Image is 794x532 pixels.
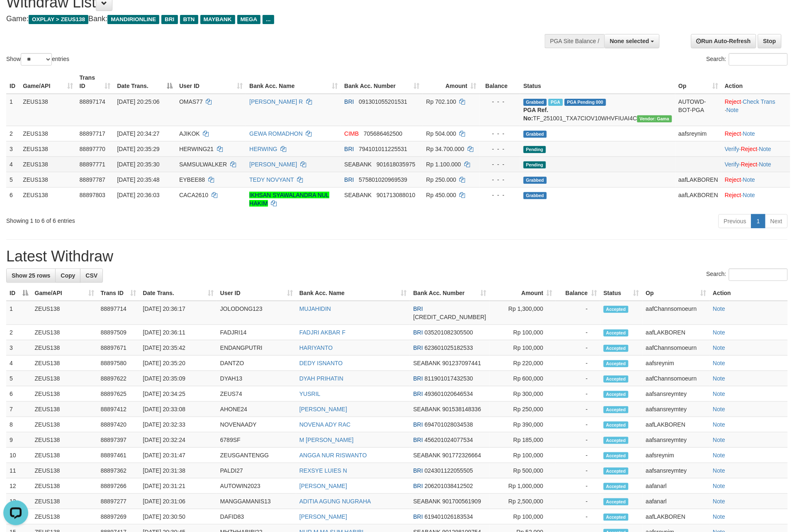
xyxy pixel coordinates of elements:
span: CIMB [344,130,359,137]
span: Copy 705686462500 to clipboard [364,130,402,137]
a: Reject [741,161,757,168]
span: 88897803 [80,192,105,198]
span: Copy 901772326664 to clipboard [442,452,481,459]
td: 88897397 [97,432,140,448]
span: 88897771 [80,161,105,168]
a: Reject [725,176,741,183]
span: Copy 811901017432530 to clipboard [425,375,473,382]
th: Balance [480,70,520,94]
th: Trans ID: activate to sort column ascending [76,70,114,94]
td: PALDI27 [217,463,296,478]
span: Grabbed [524,192,547,199]
td: 6789SF [217,432,296,448]
span: BRI [413,437,423,443]
td: aafsreynim [643,356,710,371]
th: Status [520,70,675,94]
a: Note [713,437,726,443]
span: Rp 504.000 [426,130,456,137]
td: ZEUS138 [19,172,76,187]
td: aafLAKBOREN [675,187,722,211]
td: aafLAKBOREN [675,172,722,187]
span: None selected [610,38,649,44]
span: BRI [161,15,178,24]
span: 88897717 [80,130,105,137]
th: ID [6,70,19,94]
td: ENDANGPUTRI [217,340,296,356]
span: Rp 1.100.000 [426,161,461,168]
td: 2 [6,126,19,141]
a: Reject [725,130,741,137]
span: Copy 901538148336 to clipboard [442,406,481,412]
td: 4 [6,356,32,371]
a: Verify [725,161,739,168]
span: BRI [413,375,423,382]
td: ZEUS138 [32,340,97,356]
td: Rp 100,000 [490,340,556,356]
span: Pending [524,161,546,168]
span: Accepted [604,306,628,313]
td: - [556,448,600,463]
td: Rp 500,000 [490,463,556,478]
td: - [556,432,600,448]
td: 88897714 [97,301,140,325]
span: Marked by aafanarl [548,99,563,106]
td: 11 [6,463,32,478]
span: HERWING21 [179,146,214,152]
span: 88897787 [80,176,105,183]
a: M [PERSON_NAME] [300,437,354,443]
td: aafLAKBOREN [643,417,710,432]
a: [PERSON_NAME] [300,513,347,520]
a: Note [713,344,726,351]
a: IKHSAN SYAWALANDRA NUL HAKIM [249,192,329,207]
span: Copy 456201024077534 to clipboard [425,437,473,443]
span: CACA2610 [179,192,208,198]
div: - - - [483,160,517,168]
span: Copy 794101011225531 to clipboard [359,146,407,152]
td: - [556,371,600,386]
span: Accepted [604,376,628,383]
a: [PERSON_NAME] [249,161,297,168]
a: [PERSON_NAME] R [249,98,303,105]
td: DYAH13 [217,371,296,386]
td: AHONE24 [217,402,296,417]
td: aafChannsomoeurn [643,301,710,325]
span: AJIKOK [179,130,200,137]
td: - [556,301,600,325]
span: SEABANK [413,360,441,366]
td: ZEUS138 [32,301,97,325]
a: DEDY ISNANTO [300,360,343,366]
td: Rp 100,000 [490,448,556,463]
td: Rp 390,000 [490,417,556,432]
span: Grabbed [524,177,547,184]
a: TEDY NOVYANT [249,176,294,183]
a: Note [713,513,726,520]
a: Reject [725,98,741,105]
td: 3 [6,141,19,156]
span: 88897770 [80,146,105,152]
td: ZEUS138 [32,417,97,432]
a: Note [713,375,726,382]
span: Accepted [604,345,628,352]
td: 4 [6,156,19,172]
td: ZEUS138 [32,402,97,417]
th: Status: activate to sort column ascending [600,286,643,301]
h1: Latest Withdraw [6,248,788,265]
label: Search: [706,53,788,66]
td: 1 [6,301,32,325]
td: Rp 1,300,000 [490,301,556,325]
td: · · [721,156,790,172]
td: ZEUS138 [19,187,76,211]
a: Note [713,452,726,459]
td: - [556,417,600,432]
a: Copy [55,268,80,283]
span: Copy 901713088010 to clipboard [377,192,415,198]
span: BRI [413,467,423,474]
span: [DATE] 20:35:30 [117,161,159,168]
td: aafLAKBOREN [643,325,710,340]
span: Accepted [604,422,628,429]
span: CSV [85,272,97,279]
td: · [721,172,790,187]
th: Date Trans.: activate to sort column ascending [139,286,217,301]
th: Date Trans.: activate to sort column descending [114,70,176,94]
td: - [556,402,600,417]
